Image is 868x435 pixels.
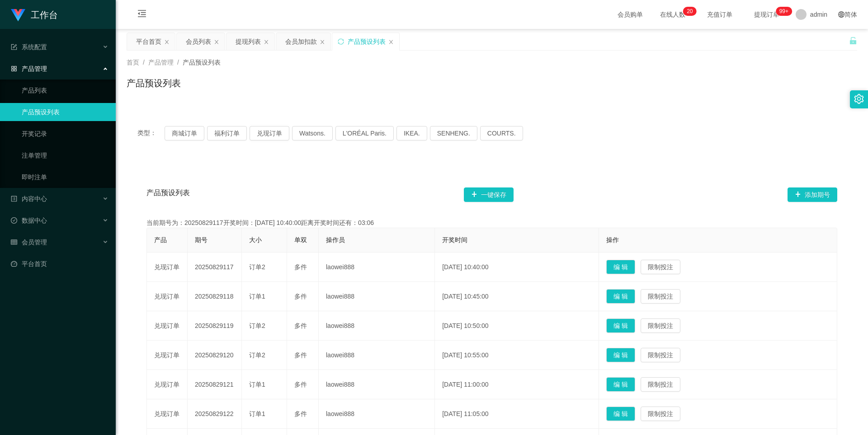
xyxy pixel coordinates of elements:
[294,263,307,271] span: 多件
[11,239,47,246] span: 会员管理
[11,11,58,18] a: 工作台
[464,187,514,202] button: 图标: plus一键保存
[294,381,307,388] span: 多件
[294,410,307,417] span: 多件
[11,217,17,224] i: 图标: check-circle-o
[641,289,680,304] button: 限制投注
[854,94,864,104] i: 图标: setting
[388,39,394,45] i: 图标: close
[292,126,333,140] button: Watsons.
[320,39,325,45] i: 图标: close
[294,293,307,300] span: 多件
[22,81,108,99] a: 产品列表
[127,0,157,29] i: 图标: menu-fold
[641,377,680,392] button: 限制投注
[11,65,47,72] span: 产品管理
[22,146,108,164] a: 注单管理
[127,59,139,66] span: 首页
[22,168,108,186] a: 即时注单
[788,187,837,202] button: 图标: plus添加期号
[641,260,680,274] button: 限制投注
[606,377,635,392] button: 编 辑
[319,311,435,341] td: laowei888
[147,311,188,341] td: 兑现订单
[11,239,17,245] i: 图标: table
[207,126,247,140] button: 福利订单
[147,341,188,370] td: 兑现订单
[319,253,435,282] td: laowei888
[11,217,47,224] span: 数据中心
[335,126,394,140] button: L'ORÉAL Paris.
[11,43,47,51] span: 系统配置
[188,370,242,399] td: 20250829121
[326,236,345,243] span: 操作员
[435,399,599,429] td: [DATE] 11:05:00
[430,126,477,140] button: SENHENG.
[690,7,693,16] p: 0
[249,322,265,329] span: 订单2
[435,341,599,370] td: [DATE] 10:55:00
[319,341,435,370] td: laowei888
[249,263,265,271] span: 订单2
[606,348,635,362] button: 编 辑
[249,381,265,388] span: 订单1
[776,7,792,16] sup: 1001
[319,370,435,399] td: laowei888
[214,39,219,45] i: 图标: close
[147,282,188,311] td: 兑现订单
[294,236,307,243] span: 单双
[195,236,208,243] span: 期号
[146,187,190,202] span: 产品预设列表
[319,399,435,429] td: laowei888
[146,218,837,228] div: 当前期号为：20250829117开奖时间：[DATE] 10:40:00距离开奖时间还有：03:06
[849,37,857,45] i: 图标: unlock
[127,76,181,90] h1: 产品预设列表
[11,44,17,50] i: 图标: form
[22,125,108,143] a: 开奖记录
[319,282,435,311] td: laowei888
[154,236,167,243] span: 产品
[11,65,17,72] i: 图标: appstore-o
[641,407,680,421] button: 限制投注
[348,33,386,50] div: 产品预设列表
[249,351,265,359] span: 订单2
[136,33,161,50] div: 平台首页
[683,7,696,16] sup: 20
[11,9,25,22] img: logo.9652507e.png
[606,407,635,421] button: 编 辑
[641,348,680,362] button: 限制投注
[606,318,635,333] button: 编 辑
[183,59,221,66] span: 产品预设列表
[338,38,344,45] i: 图标: sync
[147,370,188,399] td: 兑现订单
[442,236,467,243] span: 开奖时间
[285,33,317,50] div: 会员加扣款
[147,399,188,429] td: 兑现订单
[656,11,690,18] span: 在线人数
[294,351,307,359] span: 多件
[186,33,211,50] div: 会员列表
[188,399,242,429] td: 20250829122
[249,236,262,243] span: 大小
[188,282,242,311] td: 20250829118
[11,195,47,202] span: 内容中心
[435,311,599,341] td: [DATE] 10:50:00
[164,39,170,45] i: 图标: close
[480,126,523,140] button: COURTS.
[137,126,165,140] span: 类型：
[606,289,635,304] button: 编 辑
[294,322,307,329] span: 多件
[148,59,174,66] span: 产品管理
[435,282,599,311] td: [DATE] 10:45:00
[165,126,204,140] button: 商城订单
[188,311,242,341] td: 20250829119
[249,293,265,300] span: 订单1
[250,126,289,140] button: 兑现订单
[236,33,261,50] div: 提现列表
[11,196,17,202] i: 图标: profile
[687,7,690,16] p: 2
[147,253,188,282] td: 兑现订单
[641,318,680,333] button: 限制投注
[177,59,179,66] span: /
[188,341,242,370] td: 20250829120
